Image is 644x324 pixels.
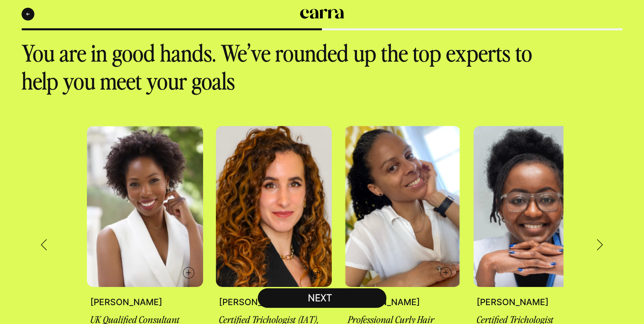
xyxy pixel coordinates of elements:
h2: You are in good hands. We’ve rounded up the top experts to help you meet your goals [22,38,571,94]
p: [PERSON_NAME] [90,296,200,308]
p: [PERSON_NAME] [477,296,586,308]
div: NEXT [298,292,346,304]
button: NEXT [258,288,386,308]
p: [PERSON_NAME] [348,296,457,308]
p: [PERSON_NAME] [219,296,328,308]
button: Back [22,8,34,21]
